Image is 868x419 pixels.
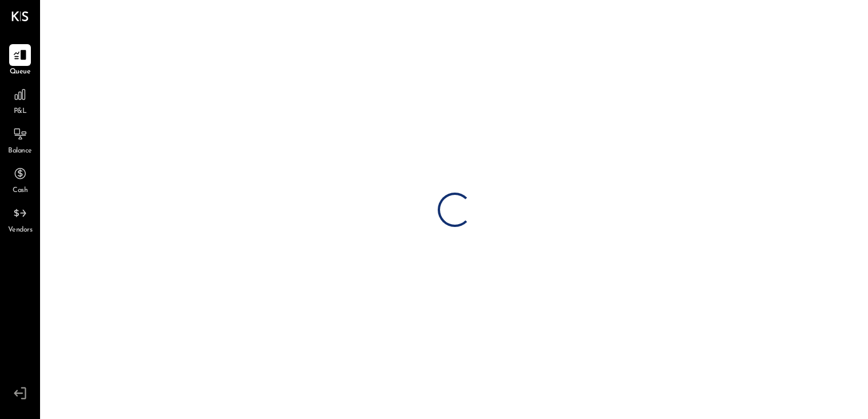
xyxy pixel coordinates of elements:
a: Vendors [1,202,39,236]
span: P&L [14,107,27,117]
a: Cash [1,163,39,196]
span: Cash [13,186,27,196]
span: Vendors [8,225,33,236]
span: Balance [8,146,32,156]
a: P&L [1,84,39,117]
a: Queue [1,44,39,77]
a: Balance [1,123,39,156]
span: Queue [10,67,31,77]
